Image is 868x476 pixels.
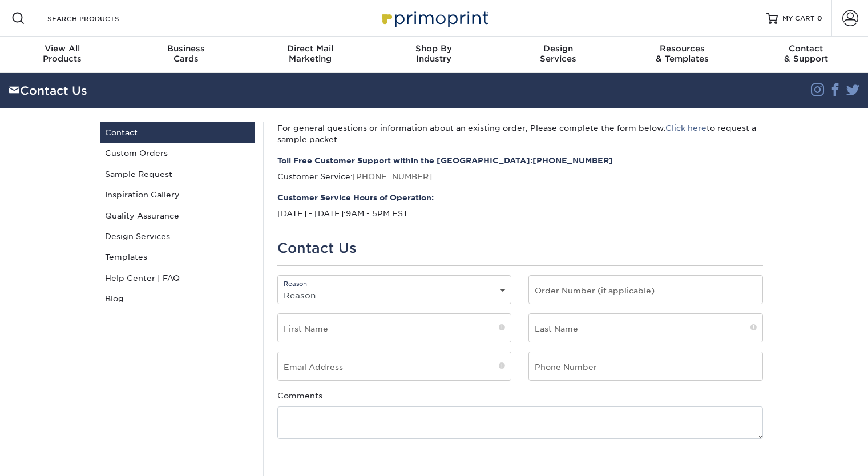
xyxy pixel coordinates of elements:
[372,37,496,73] a: Shop ByIndustry
[277,390,322,401] label: Comments
[620,37,744,73] a: Resources& Templates
[124,37,248,73] a: BusinessCards
[100,268,255,288] a: Help Center | FAQ
[100,288,255,309] a: Blog
[620,43,744,64] div: & Templates
[100,205,255,226] a: Quality Assurance
[277,209,346,218] span: [DATE] - [DATE]:
[100,184,255,205] a: Inspiration Gallery
[496,37,620,73] a: DesignServices
[248,43,372,64] div: Marketing
[744,43,868,54] span: Contact
[817,14,822,22] span: 0
[377,6,491,30] img: Primoprint
[353,172,432,181] a: [PHONE_NUMBER]
[46,11,158,25] input: SEARCH PRODUCTS.....
[100,164,255,184] a: Sample Request
[124,43,248,54] span: Business
[532,156,613,165] a: [PHONE_NUMBER]
[665,123,706,132] a: Click here
[620,43,744,54] span: Resources
[277,155,763,183] p: Customer Service:
[782,14,815,23] span: MY CART
[744,43,868,64] div: & Support
[277,122,763,146] p: For general questions or information about an existing order, Please complete the form below. to ...
[744,37,868,73] a: Contact& Support
[372,43,496,54] span: Shop By
[100,226,255,247] a: Design Services
[277,155,763,166] strong: Toll Free Customer Support within the [GEOGRAPHIC_DATA]:
[124,43,248,64] div: Cards
[248,43,372,54] span: Direct Mail
[100,122,255,143] a: Contact
[100,143,255,163] a: Custom Orders
[277,192,763,220] p: 9AM - 5PM EST
[277,192,763,203] strong: Customer Service Hours of Operation:
[372,43,496,64] div: Industry
[248,37,372,73] a: Direct MailMarketing
[100,247,255,267] a: Templates
[277,240,763,257] h1: Contact Us
[496,43,620,64] div: Services
[496,43,620,54] span: Design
